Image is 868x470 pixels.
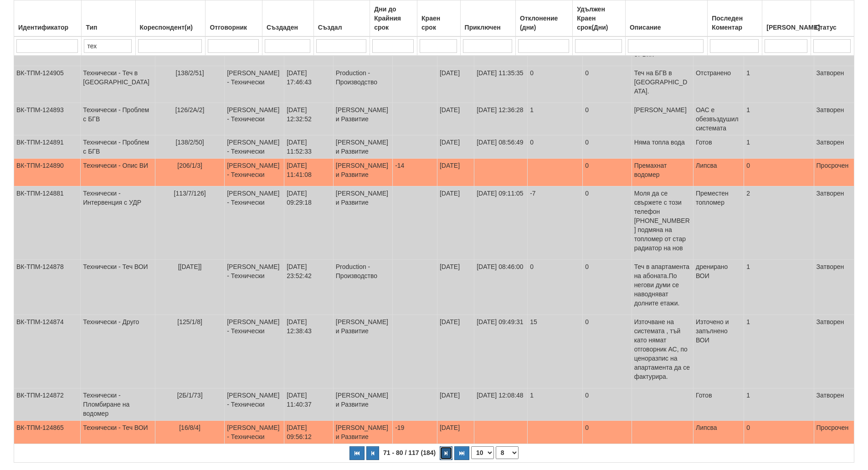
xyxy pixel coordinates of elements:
div: Кореспондент(и) [138,21,203,34]
p: [PERSON_NAME] [634,105,691,114]
span: [113/7/126] [174,190,206,197]
td: ВК-ТПМ-124891 [14,135,81,159]
p: Моля да се свържете с този телефон [PHONE_NUMBER] подмяна на топломер от стар радиатор на нов [634,189,691,253]
td: [DATE] 09:49:31 [474,315,528,388]
td: 1 [744,315,814,388]
div: Приключен [463,21,514,34]
td: [DATE] 23:52:42 [284,260,334,315]
p: Теч в апартамента на абоната.По негови думи се наводняват долните етажи. [634,262,691,308]
button: Предишна страница [366,446,379,460]
p: Източване на системата , тъй като нямат отговорник АС, по ценоразпис на апартамента да се фактурира. [634,317,691,381]
td: -7 [528,186,583,260]
td: [PERSON_NAME] и Развитие [333,135,392,159]
th: Отклонение (дни): No sort applied, activate to apply an ascending sort [516,0,573,37]
td: ВК-ТПМ-124872 [14,388,81,421]
td: [PERSON_NAME] и Развитие [333,315,392,388]
td: Технически - Проблем с БГВ [81,135,155,159]
td: [PERSON_NAME] и Развитие [333,186,392,260]
td: [PERSON_NAME] - Технически [225,135,284,159]
td: 0 [528,66,583,103]
td: [DATE] 11:40:37 [284,388,334,421]
span: Отстранено [696,69,731,77]
div: [PERSON_NAME] [765,21,808,34]
td: [DATE] 12:36:28 [474,103,528,135]
td: [DATE] [437,388,474,421]
div: Краен срок [420,12,458,34]
td: ВК-ТПМ-124874 [14,315,81,388]
span: Готов [696,392,712,399]
td: [DATE] 17:46:43 [284,66,334,103]
td: [PERSON_NAME] и Развитие [333,159,392,186]
td: [DATE] 08:46:00 [474,260,528,315]
td: Затворен [814,66,854,103]
td: 0 [528,260,583,315]
td: [DATE] 12:38:43 [284,315,334,388]
div: Отговорник [208,21,259,34]
td: ВК-ТПМ-124881 [14,186,81,260]
span: [126/2А/2] [175,106,205,114]
td: 1 [744,66,814,103]
th: Приключен: No sort applied, activate to apply an ascending sort [460,0,516,37]
p: Няма топла вода [634,138,691,147]
td: Технически - Проблем с БГВ [81,103,155,135]
th: Дни до Крайния срок: No sort applied, activate to apply an ascending sort [370,0,417,37]
td: [PERSON_NAME] - Технически [225,186,284,260]
span: -19 [395,424,404,431]
td: [PERSON_NAME] - Технически [225,388,284,421]
td: [PERSON_NAME] - Технически [225,260,284,315]
td: [DATE] 11:41:08 [284,159,334,186]
td: Затворен [814,260,854,315]
td: 0 [744,159,814,186]
td: ВК-ТПМ-124890 [14,159,81,186]
td: 0 [528,135,583,159]
td: 0 [583,159,632,186]
td: Технически - Теч ВОИ [81,421,155,444]
td: 0 [583,315,632,388]
div: Тип [84,21,133,34]
th: Статус: No sort applied, activate to apply an ascending sort [811,0,854,37]
td: Затворен [814,315,854,388]
td: [PERSON_NAME] и Развитие [333,421,392,444]
div: Описание [628,21,705,34]
th: Създаден: No sort applied, activate to apply an ascending sort [262,0,313,37]
span: 71 - 80 / 117 (184) [381,449,438,456]
td: [DATE] [437,421,474,444]
td: Production - Производство [333,66,392,103]
div: Създаден [265,21,311,34]
td: [DATE] 11:35:35 [474,66,528,103]
td: 15 [528,315,583,388]
th: Последен Коментар: No sort applied, activate to apply an ascending sort [708,0,762,37]
span: [138/2/50] [175,139,204,146]
div: Статус [813,21,852,34]
span: -14 [395,162,404,169]
div: Дни до Крайния срок [372,3,415,34]
span: Липсва [696,162,717,169]
td: Технически - Интервенция с УДР [81,186,155,260]
td: 0 [583,388,632,421]
th: Удължен Краен срок(Дни): No sort applied, activate to apply an ascending sort [573,0,626,37]
td: [DATE] 09:11:05 [474,186,528,260]
td: 0 [583,66,632,103]
td: [PERSON_NAME] и Развитие [333,388,392,421]
td: 1 [528,103,583,135]
th: Краен срок: No sort applied, activate to apply an ascending sort [417,0,461,37]
td: ВК-ТПМ-124893 [14,103,81,135]
th: Брой Файлове: No sort applied, activate to apply an ascending sort [762,0,811,37]
td: Технически - Теч в [GEOGRAPHIC_DATA] [81,66,155,103]
span: [[DATE]] [178,263,202,270]
span: [125/1/8] [177,318,202,325]
td: 0 [583,260,632,315]
td: [DATE] [437,159,474,186]
td: Технически - Опис ВИ [81,159,155,186]
td: [PERSON_NAME] - Технически [225,103,284,135]
select: Страница номер [496,446,519,459]
td: [PERSON_NAME] - Технически [225,159,284,186]
button: Следваща страница [440,446,452,460]
span: [138/2/51] [175,69,204,77]
td: [DATE] [437,186,474,260]
td: Просрочен [814,421,854,444]
td: [PERSON_NAME] и Развитие [333,103,392,135]
span: ОАС е обезвъздушил системата [696,106,739,132]
span: Готов [696,139,712,146]
td: [PERSON_NAME] - Технически [225,66,284,103]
